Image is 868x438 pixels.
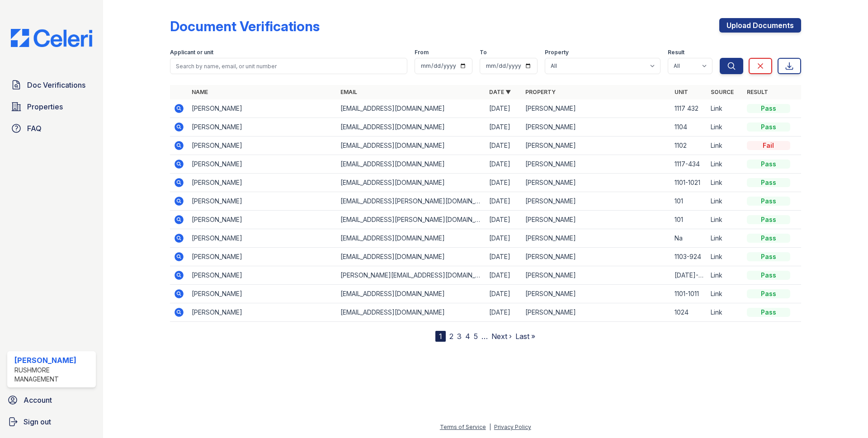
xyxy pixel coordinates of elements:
label: Applicant or unit [170,49,213,56]
div: Pass [747,160,790,169]
td: Link [707,99,743,118]
td: 1101-1021 [671,174,707,192]
a: Unit [675,89,688,95]
a: 5 [474,332,478,341]
a: FAQ [7,119,96,137]
td: [PERSON_NAME] [188,99,337,118]
td: Link [707,155,743,174]
td: [PERSON_NAME] [522,99,670,118]
td: [DATE] [486,248,522,266]
td: [EMAIL_ADDRESS][DOMAIN_NAME] [337,155,486,174]
div: | [489,424,491,430]
div: Pass [747,308,790,317]
td: Link [707,137,743,155]
a: Email [340,89,357,95]
td: Link [707,192,743,211]
td: [DATE] [486,211,522,229]
td: Link [707,303,743,322]
td: 101 [671,192,707,211]
div: Pass [747,104,790,113]
td: [PERSON_NAME] [188,137,337,155]
a: 3 [457,332,462,341]
td: Link [707,266,743,285]
a: Next › [491,332,512,341]
td: [PERSON_NAME][EMAIL_ADDRESS][DOMAIN_NAME] [337,266,486,285]
td: 1117-434 [671,155,707,174]
td: [PERSON_NAME] [522,192,670,211]
td: [PERSON_NAME] [188,229,337,248]
a: Last » [515,332,535,341]
div: Pass [747,122,790,132]
td: Link [707,211,743,229]
a: Date ▼ [489,89,511,95]
td: [PERSON_NAME] [522,174,670,192]
td: Link [707,285,743,303]
td: Link [707,229,743,248]
div: Pass [747,215,790,224]
div: 1 [435,331,446,342]
td: 1101-1011 [671,285,707,303]
td: [DATE] [486,174,522,192]
a: Terms of Service [440,424,486,430]
div: Pass [747,252,790,261]
div: Pass [747,234,790,243]
td: [PERSON_NAME] [522,155,670,174]
td: [EMAIL_ADDRESS][DOMAIN_NAME] [337,99,486,118]
td: [EMAIL_ADDRESS][DOMAIN_NAME] [337,285,486,303]
td: [PERSON_NAME] [188,155,337,174]
td: 1102 [671,137,707,155]
a: Sign out [4,413,99,431]
td: [EMAIL_ADDRESS][DOMAIN_NAME] [337,303,486,322]
label: Result [668,49,684,56]
td: [PERSON_NAME] [188,285,337,303]
a: Account [4,391,99,409]
td: [PERSON_NAME] [188,192,337,211]
td: [EMAIL_ADDRESS][DOMAIN_NAME] [337,174,486,192]
label: From [415,49,429,56]
td: [PERSON_NAME] [188,303,337,322]
td: 1117 432 [671,99,707,118]
div: Pass [747,178,790,187]
a: Doc Verifications [7,76,96,94]
a: Upload Documents [719,18,801,33]
div: Pass [747,289,790,298]
td: [PERSON_NAME] [188,248,337,266]
label: Property [545,49,569,56]
td: [EMAIL_ADDRESS][DOMAIN_NAME] [337,137,486,155]
td: [DATE] [486,155,522,174]
td: Link [707,174,743,192]
td: 101 [671,211,707,229]
td: [DATE]-[DATE] [671,266,707,285]
td: [DATE] [486,192,522,211]
a: Properties [7,98,96,116]
td: 1104 [671,118,707,137]
td: [DATE] [486,303,522,322]
td: [EMAIL_ADDRESS][DOMAIN_NAME] [337,118,486,137]
label: To [480,49,487,56]
span: FAQ [27,123,42,134]
td: [PERSON_NAME] [188,118,337,137]
span: … [481,331,488,342]
td: [PERSON_NAME] [188,266,337,285]
td: [PERSON_NAME] [522,229,670,248]
div: Pass [747,197,790,206]
span: Properties [27,101,63,112]
a: Name [192,89,208,95]
td: [PERSON_NAME] [522,303,670,322]
td: [PERSON_NAME] [522,266,670,285]
a: 2 [449,332,453,341]
td: Link [707,118,743,137]
img: CE_Logo_Blue-a8612792a0a2168367f1c8372b55b34899dd931a85d93a1a3d3e32e68fde9ad4.png [4,29,99,47]
td: [DATE] [486,118,522,137]
td: [DATE] [486,229,522,248]
div: Document Verifications [170,18,320,34]
a: Result [747,89,768,95]
td: [PERSON_NAME] [522,118,670,137]
td: [PERSON_NAME] [522,137,670,155]
td: Link [707,248,743,266]
td: [EMAIL_ADDRESS][PERSON_NAME][DOMAIN_NAME] [337,211,486,229]
div: [PERSON_NAME] [14,355,92,366]
td: [PERSON_NAME] [522,211,670,229]
div: Pass [747,271,790,280]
